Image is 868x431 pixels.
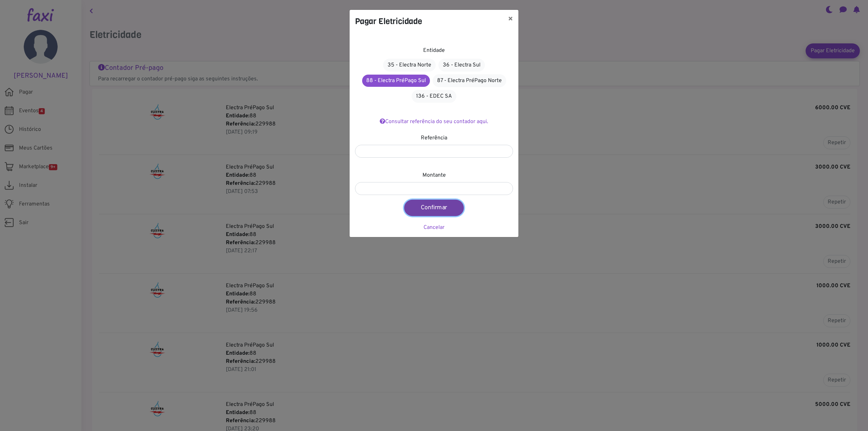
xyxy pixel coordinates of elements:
a: Cancelar [423,224,445,231]
a: 36 - Electra Sul [438,59,485,72]
label: Entidade [423,46,445,55]
a: 87 - Electra PréPago Norte [433,74,506,87]
h4: Pagar Eletricidade [355,15,422,27]
label: Montante [422,171,446,179]
a: 136 - EDEC SA [412,90,456,103]
button: × [502,10,518,29]
a: 88 - Electra PréPago Sul [362,75,430,87]
a: 35 - Electra Norte [383,59,436,72]
button: Confirmar [404,200,464,216]
a: Consultar referência do seu contador aqui. [380,118,488,125]
label: Referência [421,134,447,142]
